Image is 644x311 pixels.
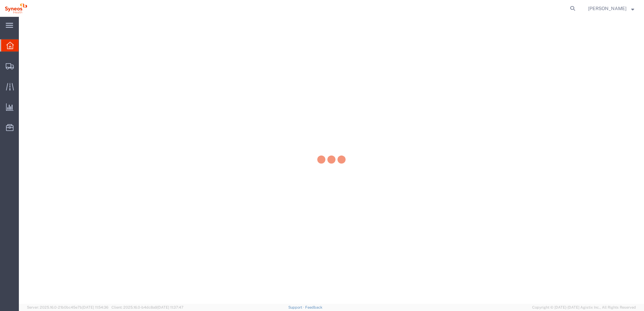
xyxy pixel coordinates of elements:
span: Server: 2025.16.0-21b0bc45e7b [27,305,108,309]
span: Client: 2025.16.0-b4dc8a9 [111,305,184,309]
button: [PERSON_NAME] [588,4,635,12]
span: Copyright © [DATE]-[DATE] Agistix Inc., All Rights Reserved [532,305,636,310]
a: Support [288,305,305,309]
a: Feedback [305,305,322,309]
img: logo [5,3,27,13]
span: [DATE] 11:37:47 [157,305,184,309]
span: [DATE] 11:54:36 [82,305,108,309]
span: Natan Tateishi [588,5,626,12]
